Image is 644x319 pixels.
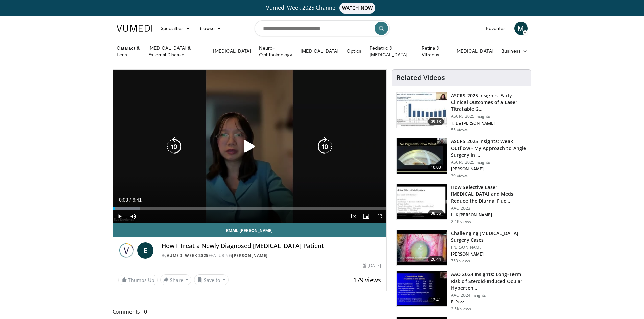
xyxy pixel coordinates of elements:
div: By FEATURING [162,252,381,259]
video-js: Video Player [113,70,387,223]
h3: AAO 2024 Insights: Long-Term Risk of Steroid-Induced Ocular Hyperten… [451,271,527,291]
a: Retina & Vitreous [418,45,451,58]
span: 179 views [353,276,381,284]
a: 09:18 ASCRS 2025 Insights: Early Clinical Outcomes of a Laser Titratable G… ASCRS 2025 Insights T... [396,92,527,133]
div: Progress Bar [113,207,387,210]
img: b8bf30ca-3013-450f-92b0-de11c61660f8.150x105_q85_crop-smart_upscale.jpg [397,92,447,128]
a: Email [PERSON_NAME] [113,223,387,237]
p: ASCRS 2025 Insights [451,114,527,119]
span: Comments 0 [113,307,387,316]
span: 09:18 [428,118,444,125]
a: Optics [342,44,365,58]
button: Play [113,210,126,223]
h3: ASCRS 2025 Insights: Early Clinical Outcomes of a Laser Titratable G… [451,92,527,112]
p: 55 views [451,127,468,133]
span: 08:56 [428,210,444,217]
h3: ASCRS 2025 Insights: Weak Outflow - My Approach to Angle Surgery in … [451,138,527,158]
a: E [137,242,153,259]
a: [PERSON_NAME] [232,252,268,258]
p: AAO 2023 [451,206,527,211]
img: c4ee65f2-163e-44d3-aede-e8fb280be1de.150x105_q85_crop-smart_upscale.jpg [397,138,447,174]
a: Favorites [482,22,510,35]
button: Playback Rate [346,210,359,223]
a: Browse [194,22,225,35]
a: [MEDICAL_DATA] [209,44,255,58]
a: Specialties [157,22,195,35]
p: 39 views [451,173,468,179]
a: Neuro-Ophthalmology [255,45,296,58]
p: F. Price [451,299,527,305]
span: 6:41 [133,197,142,203]
img: Vumedi Week 2025 [118,242,135,259]
h4: Related Videos [396,74,445,82]
p: T. De [PERSON_NAME] [451,121,527,126]
div: [DATE] [363,263,381,269]
a: Pediatric & [MEDICAL_DATA] [365,45,418,58]
h3: Challenging [MEDICAL_DATA] Surgery Cases [451,230,527,243]
button: Fullscreen [373,210,386,223]
button: Share [160,274,192,285]
a: 08:56 How Selective Laser [MEDICAL_DATA] and Meds Reduce the Diurnal Fluc… AAO 2023 L. K [PERSON_... [396,184,527,224]
a: [MEDICAL_DATA] & External Disease [144,45,209,58]
span: 12:41 [428,297,444,303]
button: Mute [126,210,140,223]
span: 10:03 [428,164,444,171]
button: Enable picture-in-picture mode [359,210,373,223]
p: [PERSON_NAME] [451,245,527,250]
a: 10:03 ASCRS 2025 Insights: Weak Outflow - My Approach to Angle Surgery in … ASCRS 2025 Insights [... [396,138,527,179]
a: Vumedi Week 2025 [167,252,209,258]
span: / [130,197,131,203]
a: Thumbs Up [118,275,158,285]
p: [PERSON_NAME] [451,251,527,257]
a: 26:44 Challenging [MEDICAL_DATA] Surgery Cases [PERSON_NAME] [PERSON_NAME] 753 views [396,230,527,266]
p: 2.5K views [451,306,471,312]
span: WATCH NOW [339,3,375,14]
a: [MEDICAL_DATA] [451,44,497,58]
button: Save to [194,274,229,285]
a: Cataract & Lens [113,45,145,58]
img: d1bebadf-5ef8-4c82-bd02-47cdd9740fa5.150x105_q85_crop-smart_upscale.jpg [397,271,447,307]
h4: How I Treat a Newly Diagnosed [MEDICAL_DATA] Patient [162,242,381,250]
p: ASCRS 2025 Insights [451,160,527,165]
span: 26:44 [428,256,444,263]
span: 0:03 [119,197,128,203]
p: L. K [PERSON_NAME] [451,212,527,218]
img: 420b1191-3861-4d27-8af4-0e92e58098e4.150x105_q85_crop-smart_upscale.jpg [397,184,447,219]
a: [MEDICAL_DATA] [296,44,342,58]
input: Search topics, interventions [255,20,390,36]
a: Business [497,44,532,58]
img: VuMedi Logo [117,25,152,32]
img: 05a6f048-9eed-46a7-93e1-844e43fc910c.150x105_q85_crop-smart_upscale.jpg [397,230,447,265]
a: Vumedi Week 2025 ChannelWATCH NOW [118,3,527,14]
p: 2.4K views [451,219,471,224]
p: 753 views [451,258,470,264]
h3: How Selective Laser [MEDICAL_DATA] and Meds Reduce the Diurnal Fluc… [451,184,527,204]
a: M [514,22,528,35]
a: 12:41 AAO 2024 Insights: Long-Term Risk of Steroid-Induced Ocular Hyperten… AAO 2024 Insights F. ... [396,271,527,312]
p: AAO 2024 Insights [451,293,527,298]
p: [PERSON_NAME] [451,166,527,172]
